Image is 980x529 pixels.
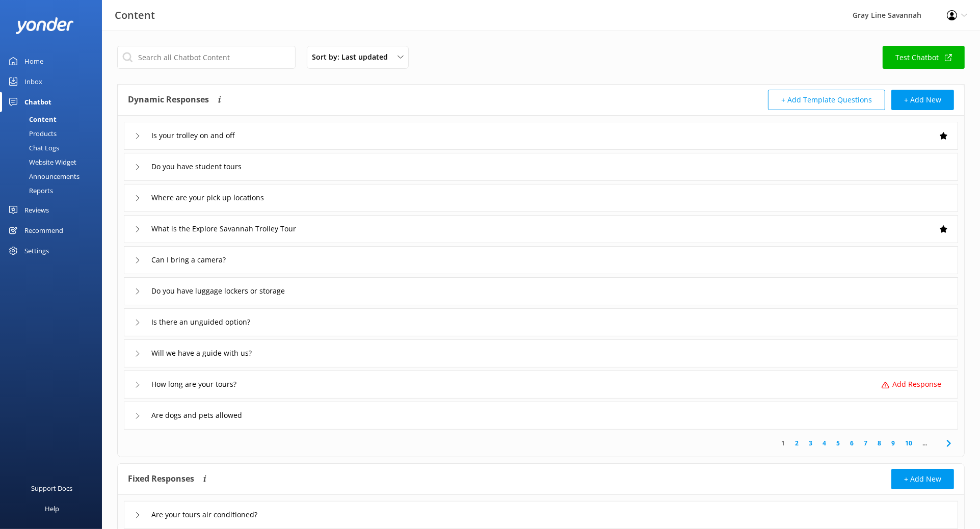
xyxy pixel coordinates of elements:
span: Will we have a guide with us? [151,348,252,359]
a: Test Chatbot [883,46,965,69]
a: 10 [900,438,917,448]
div: Website Widget [6,155,76,169]
div: Home [24,51,43,71]
span: Can I bring a camera? [151,254,226,266]
a: Products [6,126,102,141]
a: 7 [859,438,872,448]
a: Announcements [6,169,102,183]
h4: Fixed Responses [128,469,194,489]
span: Are dogs and pets allowed [151,410,242,421]
a: Content [6,112,102,126]
h3: Content [115,7,155,23]
a: 4 [817,438,831,448]
span: Where are your pick up locations [151,192,264,203]
div: Settings [24,241,49,261]
span: What is the Explore Savannah Trolley Tour [151,223,296,234]
div: Products [6,126,57,141]
a: Reports [6,183,102,198]
a: 1 [776,438,790,448]
a: 8 [872,438,886,448]
span: Is there an unguided option? [151,316,250,328]
div: Reviews [24,200,49,220]
img: yonder-white-logo.png [15,17,74,34]
span: ... [917,438,932,448]
div: Reports [6,183,53,198]
div: Help [45,498,59,519]
p: Add Response [892,379,941,390]
div: Chat Logs [6,141,59,155]
a: 9 [886,438,900,448]
a: Website Widget [6,155,102,169]
div: Inbox [24,71,42,92]
span: Sort by: Last updated [312,51,394,63]
input: Search all Chatbot Content [117,46,296,69]
span: Do you have luggage lockers or storage [151,285,285,297]
a: 2 [790,438,804,448]
span: How long are your tours? [151,379,236,390]
button: + Add Template Questions [768,90,885,110]
a: 3 [804,438,817,448]
a: Chat Logs [6,141,102,155]
div: Announcements [6,169,80,183]
button: + Add New [891,90,954,110]
div: Chatbot [24,92,51,112]
span: Is your trolley on and off [151,130,234,141]
a: 6 [845,438,859,448]
div: Content [6,112,57,126]
div: Support Docs [32,478,73,498]
button: + Add New [891,469,954,489]
div: Recommend [24,220,63,241]
span: Are your tours air conditioned? [151,509,257,520]
h4: Dynamic Responses [128,90,209,110]
a: 5 [831,438,845,448]
span: Do you have student tours [151,161,242,172]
